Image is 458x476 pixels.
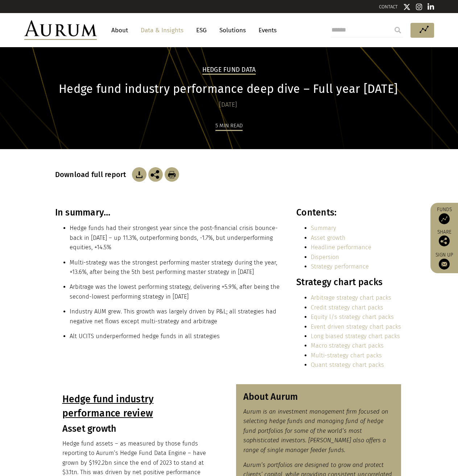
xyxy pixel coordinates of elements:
a: Headline performance [311,244,371,251]
a: ESG [193,24,210,37]
li: Arbitrage was the lowest performing strategy, delivering +5.9%, after being the second-lowest per... [70,282,281,301]
h3: About Aurum [243,391,394,402]
h1: Hedge fund industry performance deep dive – Full year [DATE] [55,82,401,96]
div: Share [434,230,454,246]
a: Data & Insights [137,24,187,37]
a: Summary [311,225,336,231]
a: Strategy performance [311,263,369,270]
a: About [108,24,132,37]
a: Credit strategy chart packs [311,304,383,311]
img: Share this post [439,235,450,246]
a: Events [255,24,277,37]
a: Dispersion [311,254,339,260]
img: Linkedin icon [428,3,434,11]
a: Equity l/s strategy chart packs [311,313,394,320]
a: Asset growth [311,234,346,241]
h3: Strategy chart packs [296,277,401,288]
input: Submit [391,23,405,37]
a: Quant strategy chart packs [311,361,384,368]
a: Arbitrage strategy chart packs [311,294,391,301]
h2: Hedge Fund Data [202,66,256,75]
img: Twitter icon [403,3,410,11]
a: Event driven strategy chart packs [311,323,401,330]
li: Hedge funds had their strongest year since the post-financial crisis bounce-back in [DATE] – up 1... [70,223,281,252]
a: CONTACT [379,4,398,9]
a: Multi-strategy chart packs [311,352,382,359]
a: Macro strategy chart packs [311,342,384,349]
a: Long biased strategy chart packs [311,333,400,340]
img: Share this post [148,167,163,182]
h3: Download full report [55,170,130,179]
em: Aurum is an investment management firm focused on selecting hedge funds and managing fund of hedg... [243,408,388,454]
div: [DATE] [55,100,401,110]
u: Hedge fund industry performance review [62,393,154,419]
img: Sign up to our newsletter [439,259,450,270]
a: Funds [434,206,454,224]
img: Download Article [132,167,147,182]
img: Access Funds [439,213,450,224]
img: Aurum [24,20,97,40]
img: Instagram icon [416,3,422,11]
li: Multi-strategy was the strongest performing master strategy during the year, +13.6%, after being ... [70,258,281,277]
li: Industry AUM grew. This growth was largely driven by P&L; all strategies had negative net flows e... [70,307,281,326]
a: Sign up [434,252,454,270]
h3: In summary… [55,207,281,218]
h3: Asset growth [62,423,213,434]
div: 5 min read [215,121,243,131]
a: Solutions [216,24,249,37]
h3: Contents: [296,207,401,218]
img: Download Article [165,167,179,182]
li: Alt UCITS underperformed hedge funds in all strategies [70,332,281,341]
